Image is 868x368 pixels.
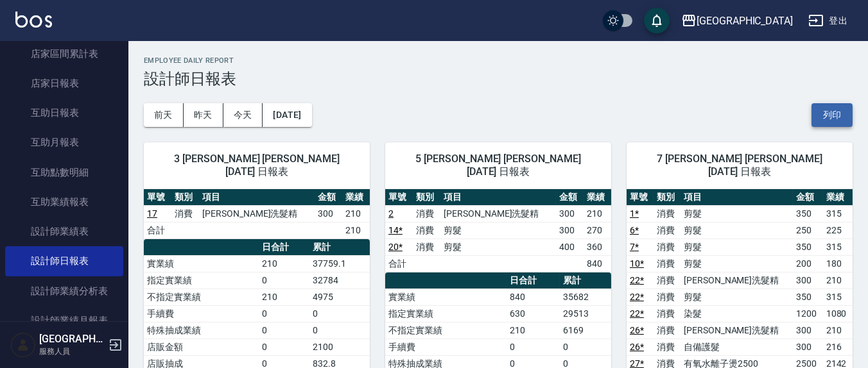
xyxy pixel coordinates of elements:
[560,322,611,339] td: 6169
[342,205,370,222] td: 210
[388,208,394,219] a: 2
[385,189,413,206] th: 單號
[309,339,370,355] td: 2100
[5,306,123,335] a: 設計師業績月報表
[681,205,793,222] td: 剪髮
[5,69,123,98] a: 店家日報表
[15,12,52,28] img: Logo
[199,205,315,222] td: [PERSON_NAME]洗髮精
[654,255,681,272] td: 消費
[654,305,681,322] td: 消費
[823,322,853,339] td: 210
[793,322,822,339] td: 300
[5,158,123,187] a: 互助點數明細
[147,208,157,219] a: 17
[681,272,793,289] td: [PERSON_NAME]洗髮精
[584,205,611,222] td: 210
[440,238,556,255] td: 剪髮
[385,255,413,272] td: 合計
[681,255,793,272] td: 剪髮
[440,222,556,238] td: 剪髮
[144,189,171,206] th: 單號
[584,189,611,206] th: 業績
[413,205,440,222] td: 消費
[385,339,507,355] td: 手續費
[560,289,611,305] td: 35682
[144,305,259,322] td: 手續費
[309,272,370,289] td: 32784
[803,9,853,33] button: 登出
[823,238,853,255] td: 315
[342,222,370,238] td: 210
[144,322,259,339] td: 特殊抽成業績
[556,189,584,206] th: 金額
[144,189,370,239] table: a dense table
[584,238,611,255] td: 360
[823,272,853,289] td: 210
[793,255,822,272] td: 200
[184,103,223,127] button: 昨天
[681,322,793,339] td: [PERSON_NAME]洗髮精
[5,246,123,276] a: 設計師日報表
[556,222,584,238] td: 300
[560,272,611,289] th: 累計
[385,289,507,305] td: 實業績
[560,305,611,322] td: 29513
[823,305,853,322] td: 1080
[440,205,556,222] td: [PERSON_NAME]洗髮精
[823,339,853,355] td: 216
[309,289,370,305] td: 4975
[199,189,315,206] th: 項目
[259,239,309,256] th: 日合計
[654,189,681,206] th: 類別
[5,98,123,128] a: 互助日報表
[507,339,560,355] td: 0
[654,238,681,255] td: 消費
[681,305,793,322] td: 染髮
[159,153,354,178] span: 3 [PERSON_NAME] [PERSON_NAME] [DATE] 日報表
[259,255,309,272] td: 210
[309,305,370,322] td: 0
[413,189,440,206] th: 類別
[5,39,123,69] a: 店家區間累計表
[315,189,342,206] th: 金額
[676,8,798,34] button: [GEOGRAPHIC_DATA]
[654,272,681,289] td: 消費
[823,222,853,238] td: 225
[793,305,822,322] td: 1200
[793,272,822,289] td: 300
[309,322,370,339] td: 0
[39,333,105,346] h5: [GEOGRAPHIC_DATA]
[309,239,370,256] th: 累計
[440,189,556,206] th: 項目
[171,189,199,206] th: 類別
[144,255,259,272] td: 實業績
[401,153,596,178] span: 5 [PERSON_NAME] [PERSON_NAME] [DATE] 日報表
[627,189,654,206] th: 單號
[584,222,611,238] td: 270
[259,272,309,289] td: 0
[5,187,123,217] a: 互助業績報表
[507,272,560,289] th: 日合計
[823,205,853,222] td: 315
[812,103,853,127] button: 列印
[5,217,123,246] a: 設計師業績表
[793,339,822,355] td: 300
[259,305,309,322] td: 0
[144,272,259,289] td: 指定實業績
[385,322,507,339] td: 不指定實業績
[315,205,342,222] td: 300
[823,289,853,305] td: 315
[5,128,123,157] a: 互助月報表
[144,289,259,305] td: 不指定實業績
[5,276,123,306] a: 設計師業績分析表
[385,189,611,272] table: a dense table
[793,189,822,206] th: 金額
[654,222,681,238] td: 消費
[309,255,370,272] td: 37759.1
[793,222,822,238] td: 250
[654,289,681,305] td: 消費
[10,332,36,358] img: Person
[793,289,822,305] td: 350
[144,222,171,238] td: 合計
